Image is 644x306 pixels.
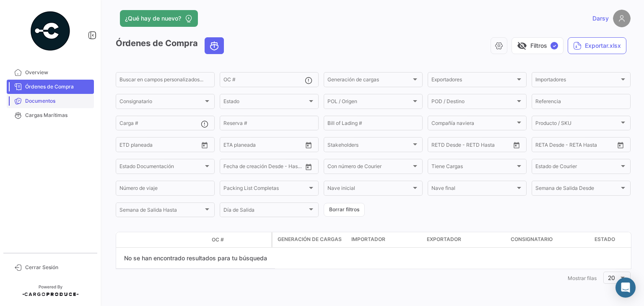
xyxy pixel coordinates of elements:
span: Cerrar Sesión [25,264,91,271]
span: Mostrar filas [568,275,597,281]
span: Producto / SKU [535,122,619,127]
span: Exportador [427,236,461,243]
span: visibility_off [517,41,527,51]
button: Open calendar [302,139,315,151]
datatable-header-cell: Exportador [423,232,507,247]
span: Exportadores [431,78,515,84]
span: Generación de cargas [327,78,411,84]
a: Overview [7,65,94,80]
span: Estado Documentación [119,165,203,171]
a: Cargas Marítimas [7,108,94,122]
span: Compañía naviera [431,122,515,127]
span: Consignatario [119,100,203,106]
span: Órdenes de Compra [25,83,91,91]
datatable-header-cell: Estado Doc. [154,236,208,243]
button: Exportar.xlsx [568,37,626,54]
span: Con número de Courier [327,165,411,171]
span: Nave inicial [327,187,411,192]
button: Borrar filtros [324,203,365,217]
h3: Órdenes de Compra [116,37,226,54]
span: Semana de Salida Hasta [119,208,203,214]
span: Cargas Marítimas [25,112,91,119]
span: Darsy [592,14,609,23]
input: Hasta [244,165,282,171]
datatable-header-cell: OC # [208,233,271,247]
input: Desde [223,143,239,149]
div: Abrir Intercom Messenger [615,277,636,298]
button: Open calendar [302,161,315,173]
span: Generación de cargas [278,236,342,243]
input: Hasta [244,143,282,149]
span: Importador [351,236,385,243]
span: ¿Qué hay de nuevo? [125,14,181,23]
span: 20 [608,274,615,281]
input: Desde [223,165,239,171]
input: Hasta [140,143,178,149]
a: Órdenes de Compra [7,80,94,94]
span: Overview [25,69,91,76]
span: Nave final [431,187,515,192]
img: powered-by.png [29,10,71,52]
datatable-header-cell: Generación de cargas [273,232,348,247]
span: Semana de Salida Desde [535,187,619,192]
input: Desde [119,143,135,149]
input: Hasta [556,143,594,149]
span: Packing List Completas [223,187,307,192]
button: ¿Qué hay de nuevo? [120,10,198,27]
span: Tiene Cargas [431,165,515,171]
datatable-header-cell: Importador [348,232,423,247]
span: Importadores [535,78,619,84]
datatable-header-cell: Consignatario [507,232,591,247]
input: Desde [535,143,551,149]
span: Consignatario [511,236,553,243]
button: Open calendar [510,139,523,151]
button: Open calendar [614,139,627,151]
span: Estado [595,236,615,243]
a: Documentos [7,94,94,108]
button: Open calendar [198,139,211,151]
input: Hasta [452,143,490,149]
input: Desde [431,143,447,149]
button: Ocean [205,38,223,54]
span: ✓ [551,42,558,49]
span: Día de Salida [223,208,307,214]
div: No se han encontrado resultados para tu búsqueda [116,248,275,269]
span: Documentos [25,97,91,105]
span: Estado de Courier [535,165,619,171]
span: POL / Origen [327,100,411,106]
button: visibility_offFiltros✓ [512,37,563,54]
span: Estado [223,100,307,106]
span: OC # [212,236,224,244]
datatable-header-cell: Modo de Transporte [133,236,154,243]
span: POD / Destino [431,100,515,106]
img: placeholder-user.png [613,10,631,27]
span: Stakeholders [327,143,411,149]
